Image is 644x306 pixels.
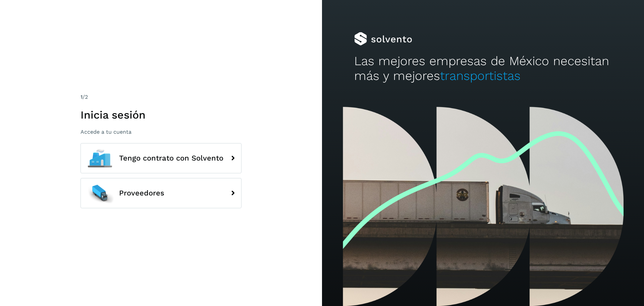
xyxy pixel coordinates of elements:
span: Proveedores [119,189,164,197]
span: transportistas [440,69,521,83]
h2: Las mejores empresas de México necesitan más y mejores [354,54,612,84]
p: Accede a tu cuenta [80,129,241,135]
span: 1 [80,94,83,100]
div: /2 [80,93,241,101]
h1: Inicia sesión [80,108,241,121]
span: Tengo contrato con Solvento [119,154,223,162]
button: Proveedores [80,178,241,208]
button: Tengo contrato con Solvento [80,143,241,173]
